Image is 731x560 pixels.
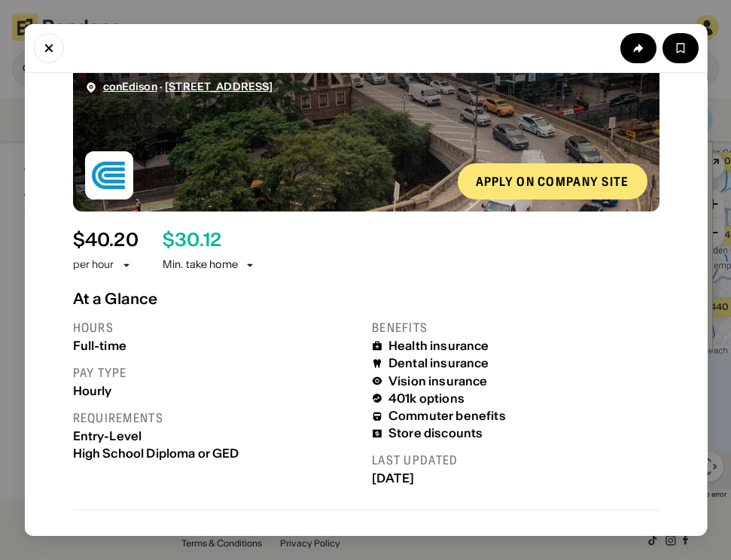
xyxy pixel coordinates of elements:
[388,391,464,406] div: 401k options
[388,356,489,370] div: Dental insurance
[72,320,360,336] div: Hours
[84,151,132,199] img: conEdison logo
[72,429,360,443] div: Entry-Level
[372,452,659,468] div: Last updated
[72,230,138,251] div: $ 40.20
[102,81,273,93] div: ·
[162,230,221,251] div: $ 30.12
[388,409,506,423] div: Commuter benefits
[72,446,360,461] div: High School Diploma or GED
[165,80,273,93] a: [STREET_ADDRESS]
[388,426,483,440] div: Store discounts
[72,290,659,308] div: At a Glance
[372,320,659,336] div: Benefits
[388,339,489,353] div: Health insurance
[102,80,157,93] a: conEdison
[162,257,255,272] div: Min. take home
[72,339,360,353] div: Full-time
[388,374,488,388] div: Vision insurance
[372,471,659,485] div: [DATE]
[72,534,659,552] div: About the Job
[72,365,360,381] div: Pay type
[72,384,360,398] div: Hourly
[457,163,647,199] a: Apply on company site
[72,257,114,272] div: per hour
[475,175,629,187] div: Apply on company site
[72,410,360,426] div: Requirements
[33,33,63,63] button: Close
